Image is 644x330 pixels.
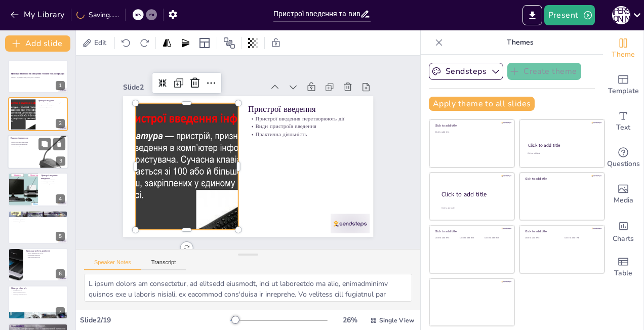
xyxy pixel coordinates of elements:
[522,5,542,25] button: Export to PowerPoint
[76,10,119,20] div: Saving......
[38,105,65,107] p: Практична діяльність
[56,307,65,316] div: 7
[56,232,65,241] div: 5
[603,140,643,176] div: Get real-time input from your audience
[273,7,360,21] input: Insert title
[565,237,596,239] div: Click to add text
[441,207,505,209] div: Click to add body
[614,195,633,206] span: Media
[603,103,643,140] div: Add text boxes
[435,229,507,233] div: Click to add title
[11,136,35,139] p: Пристрої виведення
[603,176,643,213] div: Add images, graphics, shapes or video
[248,115,360,122] p: Пристрої введення перетворюють дії
[608,86,639,97] span: Template
[435,237,458,239] div: Click to add text
[38,99,65,102] p: Пристрої введення
[525,229,597,233] div: Click to add title
[525,237,557,239] div: Click to add text
[92,38,108,48] span: Edit
[8,173,68,206] div: 4
[248,130,360,138] p: Практична діяльність
[56,194,65,203] div: 4
[56,269,65,278] div: 6
[612,49,635,60] span: Theme
[26,256,65,258] p: Практична діяльність
[507,63,581,80] button: Create theme
[603,67,643,103] div: Add ready made slides
[196,35,213,51] div: Layout
[435,123,507,128] div: Click to add title
[11,221,65,223] p: Практична діяльність
[11,73,64,75] strong: Пристрої введення та виведення: Основи та класифікація
[11,287,65,291] p: Міні-гра «Хто я?»
[614,268,632,279] span: Table
[80,315,230,325] div: Slide 2 / 19
[11,327,65,329] p: Підсумок уроку
[11,294,65,296] p: Приклади використання
[544,5,595,25] button: Present
[11,325,65,328] p: Перевір себе
[11,290,65,292] p: Інтерактивність
[11,77,65,79] p: Пристрої введення та виведення даних. Драйвери.
[616,122,630,133] span: Text
[8,97,68,131] div: 2
[41,183,65,185] p: Практична діяльність
[38,102,65,104] p: Пристрої введення перетворюють дії
[41,181,65,183] p: Приклади пристроїв
[435,131,507,134] div: Click to add text
[8,60,68,93] div: 1
[525,177,597,181] div: Click to add title
[53,138,65,150] button: Delete Slide
[11,292,65,294] p: Закріплення матеріалу
[38,104,65,106] p: Види пристроїв введення
[485,237,507,239] div: Click to add text
[379,316,414,324] span: Single View
[612,5,630,25] button: Є [PERSON_NAME]
[56,81,65,90] div: 1
[38,138,51,150] button: Duplicate Slide
[338,315,362,325] div: 26 %
[607,158,640,170] span: Questions
[223,37,235,49] span: Position
[84,259,141,270] button: Speaker Notes
[441,190,506,198] div: Click to add title
[447,30,593,55] p: Themes
[613,233,634,244] span: Charts
[8,135,68,169] div: 3
[123,82,264,92] div: Slide 2
[603,213,643,249] div: Add charts and graphs
[141,259,186,270] button: Transcript
[56,119,65,128] div: 2
[429,97,535,111] button: Apply theme to all slides
[8,248,68,281] div: 6
[8,285,68,319] div: 7
[26,254,65,256] p: Оновлення драйверів
[8,7,69,23] button: My Library
[248,122,360,130] p: Види пристроїв введення
[8,211,68,244] div: 5
[11,217,65,219] p: Роль драйверів
[84,274,412,302] textarea: L ipsum dolors am consectetur, ad elitsedd eiusmodt, inci ut laboreetdo ma aliq, enimadminimv qui...
[460,237,482,239] div: Click to add text
[11,141,35,143] p: Види пристроїв виведення
[11,145,35,147] p: Практична діяльність
[528,142,595,148] div: Click to add title
[248,103,360,115] p: Пристрої введення
[41,179,65,181] p: Двосторонні пристрої
[26,250,65,253] p: Приклади роботи драйверів
[528,152,595,155] div: Click to add text
[603,249,643,285] div: Add a table
[11,219,65,221] p: Важливість драйверів
[26,253,65,255] p: Вплив драйверів на роботу
[41,174,65,180] p: Пристрої введення-виведення
[5,35,70,52] button: Add slide
[56,156,65,166] div: 3
[603,30,643,67] div: Change the overall theme
[429,63,503,80] button: Sendsteps
[11,143,35,145] p: Роль пристроїв виведення
[11,212,65,215] p: Драйвери — «перекладачі» між пристроєм і комп’ютером
[612,6,630,24] div: Є [PERSON_NAME]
